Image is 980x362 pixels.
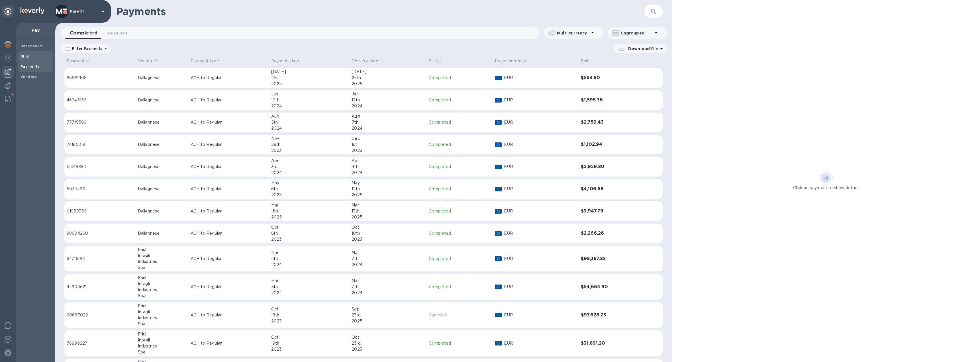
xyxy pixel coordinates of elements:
div: 18th [271,312,347,318]
div: Apr [271,158,347,164]
p: Vendor [138,58,152,64]
p: EUR [504,340,576,346]
p: 44904621 [67,284,133,290]
p: 15349884 [67,164,133,170]
div: Dallagnese [138,164,186,170]
span: Vendor [138,58,160,64]
p: Completed [429,256,490,262]
p: EUR [504,284,576,290]
p: EUR [504,142,576,148]
div: 2025 [352,192,424,198]
p: Payment date [271,58,300,64]
b: Dashboard [21,44,42,48]
p: ACH to Regular [191,119,267,125]
div: 21st [271,75,347,81]
div: Unpin categories [2,6,14,17]
p: 98604260 [67,230,133,236]
div: Spa [138,293,186,299]
div: 10th [352,230,424,236]
span: Payment date [271,58,307,64]
div: [DATE] [271,69,347,75]
p: ACH to Regular [191,284,267,290]
p: Completed [429,208,490,214]
div: Mar [352,202,424,208]
div: Friul [138,247,186,253]
div: Jan [271,91,347,97]
div: Friul [138,303,186,309]
h1: Payments [116,5,644,17]
h3: $2,759.43 [581,120,642,125]
div: 12th [352,97,424,103]
div: 2025 [352,81,424,87]
span: Completed [70,29,97,37]
div: 12th [352,186,424,192]
span: Paid [581,58,597,64]
p: ACH to Regular [191,256,267,262]
h3: $4,106.68 [581,186,642,192]
h3: $1,595.76 [581,97,642,103]
h3: $98,387.82 [581,256,642,261]
div: Spa [138,321,186,327]
div: 5th [271,256,347,262]
p: Completed [429,142,490,148]
h3: $553.60 [581,75,642,81]
div: Mar [271,202,347,208]
img: Logo [21,7,44,14]
div: Dallagnese [138,208,186,214]
div: Friul [138,331,186,337]
div: 2025 [271,192,347,198]
span: Payment № [67,58,98,64]
div: Intagli [138,253,186,259]
p: Completed [429,186,490,192]
div: 2024 [271,170,347,176]
div: 29th [271,142,347,148]
b: Payments [21,64,40,69]
div: Dallagnese [138,142,186,148]
div: 5th [271,284,347,290]
p: Filter Payments [70,46,102,51]
div: Oct [352,224,424,230]
div: Mar [352,250,424,256]
div: Dallagnese [138,97,186,103]
div: 25th [352,75,424,81]
div: Friul [138,275,186,281]
div: Dallagnese [138,230,186,236]
p: 46945156 [67,97,133,103]
p: Delivery date [352,58,378,64]
div: 2024 [271,262,347,268]
p: Pay [21,27,51,33]
p: 74185019 [67,142,133,148]
div: Aug [271,113,347,119]
div: 2024 [271,125,347,131]
p: 86619908 [67,75,133,81]
p: EUR [504,164,576,170]
div: Apr [352,158,424,164]
span: Payee currency [495,58,533,64]
div: 2023 [352,236,424,242]
div: 2023 [271,318,347,324]
div: 6th [271,230,347,236]
p: Completed [429,119,490,125]
div: Industries [138,259,186,265]
h3: $54,664.90 [581,284,642,290]
b: Vendors [21,75,37,79]
div: 2024 [352,103,424,109]
b: Bills [21,54,29,58]
div: Dallagnese [138,75,186,81]
p: ACH to Regular [191,75,267,81]
div: 2024 [352,290,424,296]
p: Completed [429,75,490,81]
div: 2024 [271,290,347,296]
p: Completed [429,97,490,103]
p: EUR [504,75,576,81]
div: 5th [271,119,347,125]
div: 19th [271,340,347,346]
div: Dallagnese [138,119,186,125]
p: 64716901 [67,256,133,262]
div: 7th [352,119,424,125]
div: 2024 [352,125,424,131]
div: May [352,180,424,186]
div: Mar [271,250,347,256]
p: Click on payment to show details [793,185,859,191]
h3: $31,891.20 [581,341,642,346]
